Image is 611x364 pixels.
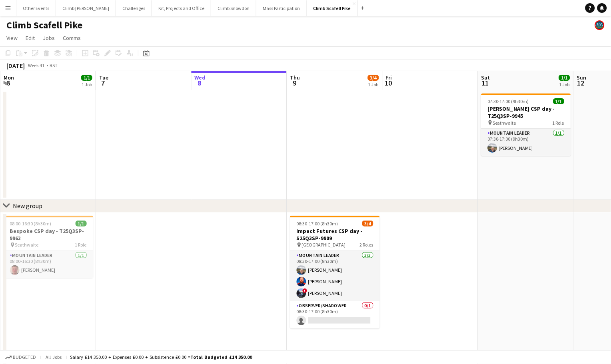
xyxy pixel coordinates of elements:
[290,227,380,242] h3: Impact Futures CSP day - S25Q3SP-9909
[481,105,571,119] h3: [PERSON_NAME] CSP day - T25Q3SP-9945
[307,0,358,16] button: Climb Scafell Pike
[81,75,92,81] span: 1/1
[553,120,565,126] span: 1 Role
[559,82,570,88] div: 1 Job
[56,0,116,16] button: Climb [PERSON_NAME]
[303,288,307,293] span: !
[50,62,58,68] div: BST
[152,0,211,16] button: Kit, Projects and Office
[553,98,565,104] span: 1/1
[2,78,14,88] span: 6
[480,78,490,88] span: 11
[360,242,373,248] span: 2 Roles
[6,62,25,70] div: [DATE]
[63,34,81,42] span: Comms
[290,74,300,81] span: Thu
[22,33,38,43] a: Edit
[3,33,21,43] a: View
[82,82,92,88] div: 1 Job
[256,0,307,16] button: Mass Participation
[40,33,58,43] a: Jobs
[70,354,252,360] div: Salary £14 350.00 + Expenses £0.00 + Subsistence £0.00 =
[16,0,56,16] button: Other Events
[368,75,379,81] span: 3/4
[116,0,152,16] button: Challenges
[26,62,46,68] span: Week 41
[290,301,380,328] app-card-role: Observer/Shadower0/108:30-17:00 (8h30m)
[595,20,605,30] app-user-avatar: Staff RAW Adventures
[481,93,571,156] app-job-card: 07:30-17:00 (9h30m)1/1[PERSON_NAME] CSP day - T25Q3SP-9945 Seathwaite1 RoleMountain Leader1/107:3...
[6,34,18,42] span: View
[481,129,571,156] app-card-role: Mountain Leader1/107:30-17:00 (9h30m)[PERSON_NAME]
[10,221,52,227] span: 08:00-16:30 (8h30m)
[481,74,490,81] span: Sat
[60,33,84,43] a: Comms
[44,354,63,360] span: All jobs
[368,82,379,88] div: 1 Job
[577,74,587,81] span: Sun
[297,221,338,227] span: 08:30-17:00 (8h30m)
[195,74,206,81] span: Wed
[43,34,55,42] span: Jobs
[493,120,517,126] span: Seathwaite
[194,78,206,88] span: 8
[362,221,373,227] span: 3/4
[4,227,93,242] h3: Bespoke CSP day - T25Q3SP-9963
[75,242,87,248] span: 1 Role
[13,202,42,210] div: New group
[211,0,256,16] button: Climb Snowdon
[15,242,39,248] span: Seathwaite
[26,34,35,42] span: Edit
[6,19,82,31] h1: Climb Scafell Pike
[4,251,93,278] app-card-role: Mountain Leader1/108:00-16:30 (8h30m)[PERSON_NAME]
[289,78,300,88] span: 9
[13,355,36,360] span: Budgeted
[4,74,14,81] span: Mon
[290,216,380,328] app-job-card: 08:30-17:00 (8h30m)3/4Impact Futures CSP day - S25Q3SP-9909 [GEOGRAPHIC_DATA]2 RolesMountain Lead...
[4,216,93,278] app-job-card: 08:00-16:30 (8h30m)1/1Bespoke CSP day - T25Q3SP-9963 Seathwaite1 RoleMountain Leader1/108:00-16:3...
[4,353,37,362] button: Budgeted
[488,98,529,104] span: 07:30-17:00 (9h30m)
[76,221,87,227] span: 1/1
[302,242,346,248] span: [GEOGRAPHIC_DATA]
[559,75,570,81] span: 1/1
[99,74,108,81] span: Tue
[98,78,108,88] span: 7
[576,78,587,88] span: 12
[190,354,252,360] span: Total Budgeted £14 350.00
[385,78,392,88] span: 10
[290,251,380,301] app-card-role: Mountain Leader3/308:30-17:00 (8h30m)[PERSON_NAME][PERSON_NAME]![PERSON_NAME]
[386,74,392,81] span: Fri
